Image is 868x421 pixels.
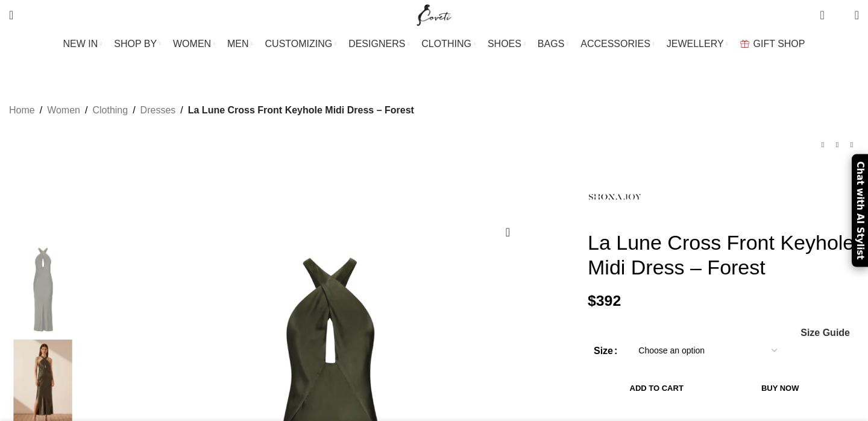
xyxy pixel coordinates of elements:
[9,103,35,118] a: Home
[63,38,98,49] span: NEW IN
[834,3,846,27] div: My Wishlist
[63,32,102,56] a: NEW IN
[814,3,830,27] a: 0
[488,32,526,56] a: SHOES
[3,32,865,56] div: Main navigation
[588,293,621,309] bdi: 392
[580,38,650,49] span: ACCESSORIES
[114,38,157,49] span: SHOP BY
[740,32,805,56] a: GIFT SHOP
[740,40,749,48] img: GiftBag
[800,328,850,338] a: Size Guide
[227,38,249,49] span: MEN
[114,32,161,56] a: SHOP BY
[348,32,409,56] a: DESIGNERS
[667,38,724,49] span: JEWELLERY
[92,103,128,118] a: Clothing
[488,38,521,49] span: SHOES
[173,38,211,49] span: WOMEN
[594,343,617,359] label: Size
[3,3,19,27] a: Search
[800,328,850,338] span: Size Guide
[538,38,564,49] span: BAGS
[348,38,405,49] span: DESIGNERS
[421,32,476,56] a: CLOTHING
[821,6,830,15] span: 0
[538,32,568,56] a: BAGS
[9,103,414,118] nav: Breadcrumb
[188,103,414,118] span: La Lune Cross Front Keyhole Midi Dress – Forest
[667,32,728,56] a: JEWELLERY
[836,12,845,21] span: 0
[6,245,80,334] img: Shona Joy dress
[265,38,333,49] span: CUSTOMIZING
[580,32,655,56] a: ACCESSORIES
[725,375,835,400] button: Buy now
[844,138,859,152] a: Next product
[588,170,642,224] img: Shona Joy
[265,32,337,56] a: CUSTOMIZING
[227,32,253,56] a: MEN
[414,9,454,19] a: Site logo
[140,103,176,118] a: Dresses
[588,293,596,309] span: $
[421,38,471,49] span: CLOTHING
[753,38,805,49] span: GIFT SHOP
[588,230,859,280] h1: La Lune Cross Front Keyhole Midi Dress – Forest
[816,138,830,152] a: Previous product
[47,103,80,118] a: Women
[594,375,719,400] button: Add to cart
[173,32,215,56] a: WOMEN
